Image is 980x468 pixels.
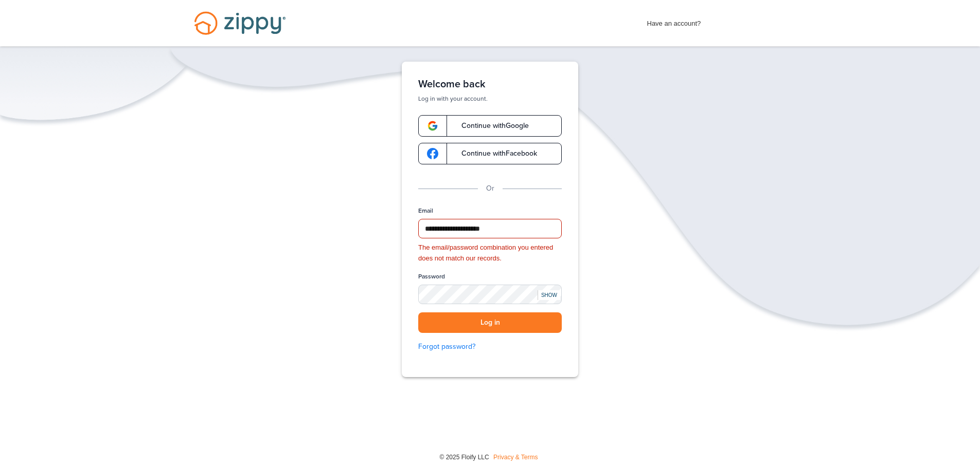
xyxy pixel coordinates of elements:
img: google-logo [427,148,438,159]
input: Email [418,219,562,238]
h1: Welcome back [418,78,562,90]
p: Or [486,183,494,194]
span: Continue with Google [451,122,529,129]
span: Have an account? [647,13,701,29]
a: Privacy & Terms [493,454,538,461]
input: Password [418,285,562,304]
button: Log in [418,312,562,333]
a: google-logoContinue withGoogle [418,115,562,137]
label: Password [418,272,445,281]
a: google-logoContinue withFacebook [418,143,562,164]
span: Continue with Facebook [451,150,537,157]
img: google-logo [427,120,438,132]
span: © 2025 Floify LLC [439,454,489,461]
p: Log in with your account. [418,95,562,103]
label: Email [418,207,433,215]
div: The email/password combination you entered does not match our records. [418,242,562,264]
a: Forgot password? [418,341,562,352]
div: SHOW [538,290,560,300]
